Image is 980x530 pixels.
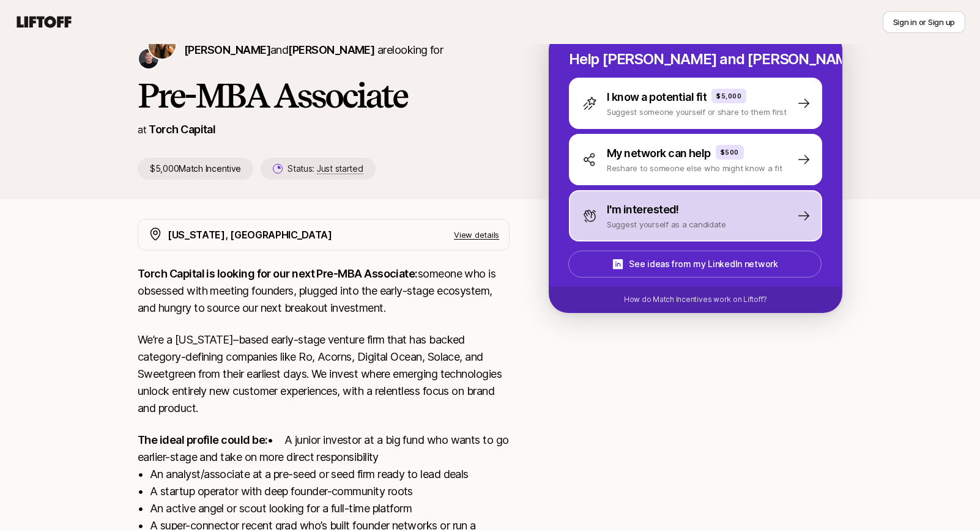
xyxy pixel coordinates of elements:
[607,89,707,106] p: I know a potential fit
[138,77,510,114] h1: Pre-MBA Associate
[317,163,363,174] span: Just started
[168,227,332,243] p: [US_STATE], [GEOGRAPHIC_DATA]
[607,201,679,218] p: I'm interested!
[607,218,726,230] p: Suggest yourself as a candidate
[138,331,510,417] p: We’re a [US_STATE]–based early-stage venture firm that has backed category-defining companies lik...
[138,122,146,138] p: at
[139,49,158,68] img: Christopher Harper
[607,106,787,118] p: Suggest someone yourself or share to them first
[138,433,267,446] strong: The ideal profile could be:
[288,43,374,56] span: [PERSON_NAME]
[624,294,767,305] p: How do Match Incentives work on Liftoff?
[138,267,418,280] strong: Torch Capital is looking for our next Pre-MBA Associate:
[184,42,443,59] p: are looking for
[288,161,363,176] p: Status:
[607,162,782,174] p: Reshare to someone else who might know a fit
[138,158,253,180] p: $5,000 Match Incentive
[721,147,739,157] p: $500
[569,51,822,68] p: Help [PERSON_NAME] and [PERSON_NAME] hire
[454,229,499,241] p: View details
[149,32,176,59] img: Katie Reiner
[568,251,822,278] button: See ideas from my LinkedIn network
[149,123,215,136] a: Torch Capital
[270,43,374,56] span: and
[138,265,510,317] p: someone who is obsessed with meeting founders, plugged into the early-stage ecosystem, and hungry...
[883,11,965,33] button: Sign in or Sign up
[607,145,711,162] p: My network can help
[629,257,778,271] p: See ideas from my LinkedIn network
[716,91,741,101] p: $5,000
[184,43,270,56] span: [PERSON_NAME]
